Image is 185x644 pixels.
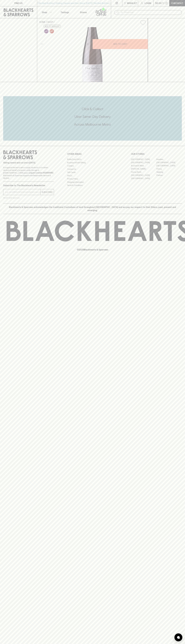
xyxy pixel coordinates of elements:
div: Call to action block [3,96,182,141]
a: Tastings [56,6,74,18]
a: Gift Cards [67,171,118,174]
img: Sulphur Free [50,29,54,33]
a: HOME [39,21,45,23]
p: Subscribe to The Blackhearts Newsletter [3,184,54,187]
a: Brunswick West [131,164,156,167]
p: We will never spam you [3,197,54,199]
input: Try "Pinot noir" [121,10,180,15]
a: Contact Us [67,167,118,171]
p: Wishlist [127,2,137,5]
a: [GEOGRAPHIC_DATA] [131,174,156,177]
a: Made and bottled without any added Sulphur Dioxide (SO2) [49,28,55,34]
a: [PERSON_NAME] [131,167,156,170]
a: [GEOGRAPHIC_DATA] [156,164,182,167]
a: Privacy Policy [67,177,118,180]
a: Geelong [156,170,182,174]
p: It is against the law to sell or supply alcohol to, or to obtain alcohol on behalf of a person un... [3,166,54,179]
a: SHOP [47,21,53,23]
button: ADD TO CART [93,39,148,49]
p: ADD TO CART [113,42,127,46]
strong: Liquor License #32064953 [29,172,53,174]
a: Stores [74,6,93,18]
img: bubble-icon [177,636,180,639]
a: Bottle Drop FAQ's [67,158,118,161]
p: Blackhearts & Sparrows acknowledges the traditional Custodians of land throughout [GEOGRAPHIC_DAT... [5,206,180,212]
h5: Across Melbourne Metro [3,122,182,127]
input: e.g. jane@blackheartsandsparrows.com.au [5,190,40,194]
a: [GEOGRAPHIC_DATA] [131,177,156,180]
p: OUR STORES [131,152,182,156]
p: OTHER AREAS [67,152,118,156]
p: Tastings [61,11,69,14]
a: Fitzroy North [131,170,156,174]
a: [GEOGRAPHIC_DATA] [131,158,156,161]
p: FIND US [14,2,23,5]
p: Shop [42,11,47,14]
a: Braddon [156,158,182,161]
button: Shop [37,6,56,18]
p: $0.00 [155,2,162,5]
a: Fitzroy [156,167,182,170]
img: Lo-Fi [44,29,48,33]
p: SUBSCRIBE [42,191,53,194]
button: Add to wishlist [44,25,61,28]
a: FAQ's [67,174,118,177]
a: Shipping Information [67,180,118,184]
a: Some may call it natural, others minimum intervention, either way, it’s hands off & maybe even a ... [44,28,49,34]
p: Checkout [171,2,183,5]
p: 0 [166,2,167,4]
a: [GEOGRAPHIC_DATA] [156,161,182,164]
button: SUBSCRIBE [41,189,54,195]
p: Sibling owned and run since [DATE] [3,161,54,164]
h5: Click & Collect [3,107,182,111]
a: [GEOGRAPHIC_DATA] [131,161,156,164]
a: Prahran [156,174,182,177]
p: Stores [80,11,87,14]
a: Terms & Conditions [67,184,118,187]
button: Add to wishlist [139,19,147,26]
img: 40652.png [37,27,148,82]
a: Business & Bulk Gifting [67,161,118,164]
a: Careers [67,164,118,167]
p: Login [145,2,151,5]
h5: Uber Same-Day Delivery [3,114,182,119]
